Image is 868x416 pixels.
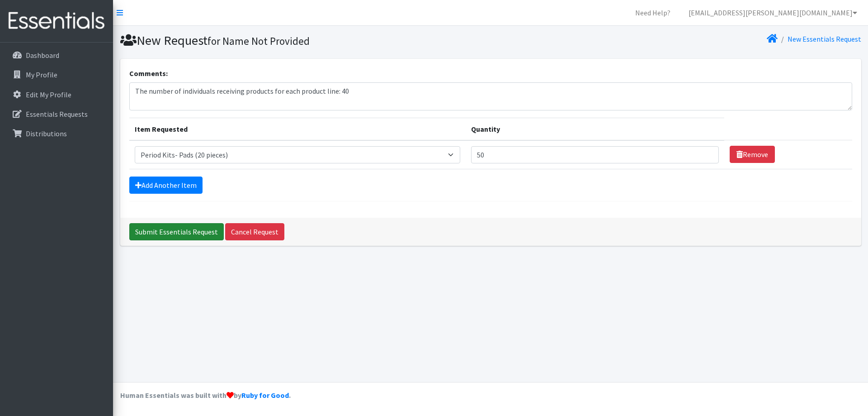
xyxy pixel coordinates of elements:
a: Essentials Requests [4,105,109,123]
small: for Name Not Provided [208,34,310,48]
th: Item Requested [129,118,466,140]
a: My Profile [4,66,109,84]
a: New Essentials Request [788,34,861,43]
p: Essentials Requests [26,110,88,119]
strong: Human Essentials was built with by . [120,391,291,400]
a: Edit My Profile [4,86,109,104]
p: Edit My Profile [26,90,71,99]
p: Distributions [26,129,67,138]
p: My Profile [26,70,57,79]
a: Add Another Item [129,177,203,194]
a: Need Help? [628,4,678,22]
th: Quantity [466,118,724,140]
a: [EMAIL_ADDRESS][PERSON_NAME][DOMAIN_NAME] [681,4,864,22]
p: Dashboard [26,51,59,60]
img: HumanEssentials [4,6,109,36]
h1: New Request [120,33,487,48]
a: Dashboard [4,46,109,64]
a: Remove [730,146,775,163]
a: Cancel Request [225,223,284,240]
a: Ruby for Good [241,391,289,400]
input: Submit Essentials Request [129,223,224,240]
a: Distributions [4,124,109,143]
label: Comments: [129,68,168,79]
